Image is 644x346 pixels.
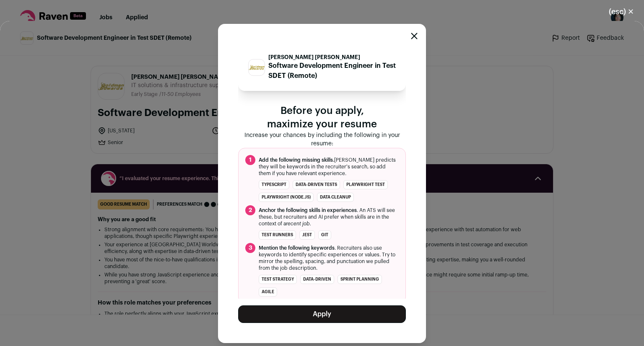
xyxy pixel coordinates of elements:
p: [PERSON_NAME] [PERSON_NAME] [268,54,396,61]
li: Git [318,230,331,240]
li: test strategy [259,275,297,284]
span: [PERSON_NAME] predicts they will be keywords in the recruiter's search, so add them if you have r... [259,157,399,177]
li: TypeScript [259,180,289,189]
p: Software Development Engineer in Test SDET (Remote) [268,61,396,81]
li: sprint planning [338,275,382,284]
p: Before you apply, maximize your resume [238,104,406,131]
li: Playwright Test [343,180,388,189]
span: Anchor the following skills in experiences [259,208,357,213]
li: Playwright (Node.js) [259,193,314,202]
li: test runners [259,230,296,240]
span: . An ATS will see these, but recruiters and AI prefer when skills are in the context of a [259,207,399,227]
span: . Recruiters also use keywords to identify specific experiences or values. Try to mirror the spel... [259,245,399,271]
button: Close modal [411,33,418,39]
span: 2 [245,205,255,215]
p: Increase your chances by including the following in your resume: [238,131,406,148]
button: Close modal [599,3,644,21]
span: Add the following missing skills. [259,158,334,163]
li: data-driven tests [293,180,340,189]
li: Agile [259,287,277,297]
span: Mention the following keywords [259,245,335,250]
img: 7871c0de786fda62fa27232a95903f2cb7584ec759ddf820fa9dfbb04705fe37.png [249,65,265,70]
span: 3 [245,243,255,253]
button: Apply [238,305,406,323]
li: Jest [299,230,315,240]
li: data-driven [300,275,334,284]
span: 1 [245,155,255,165]
i: recent job. [286,221,311,226]
li: data cleanup [317,193,354,202]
